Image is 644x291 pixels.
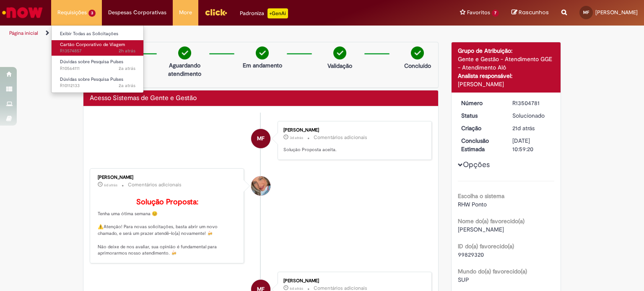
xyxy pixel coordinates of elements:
[52,57,144,73] a: Aberto R10564111 : Dúvidas sobre Pesquisa Pulses
[290,135,303,140] time: 26/09/2025 15:45:57
[290,286,303,291] span: 6d atrás
[458,55,555,72] div: Gente e Gestão - Atendimento GGE - Atendimento Alô
[119,82,135,89] span: 2a atrás
[164,61,205,78] p: Aguardando atendimento
[119,65,135,72] span: 2a atrás
[458,217,525,225] b: Nome do(a) favorecido(a)
[52,75,144,90] a: Aberto R10112133 : Dúvidas sobre Pesquisa Pulses
[333,46,346,59] img: check-circle-green.png
[512,124,535,132] time: 09/09/2025 09:39:36
[467,8,490,17] span: Favoritos
[90,95,197,102] h2: Acesso Sistemas de Gente e Gestão Histórico de tíquete
[60,65,135,72] span: R10564111
[119,65,135,72] time: 13/10/2023 14:36:16
[458,80,555,88] div: [PERSON_NAME]
[404,62,431,70] p: Concluído
[492,10,499,17] span: 7
[179,8,192,17] span: More
[257,129,265,149] span: MF
[240,8,288,18] div: Padroniza
[178,46,191,59] img: check-circle-green.png
[583,10,589,15] span: MF
[290,286,303,291] time: 24/09/2025 08:11:26
[458,242,514,250] b: ID do(a) favorecido(a)
[9,30,38,36] a: Página inicial
[119,48,135,54] time: 29/09/2025 08:10:15
[108,8,166,17] span: Despesas Corporativas
[60,41,125,48] span: Cartão Corporativo de Viagem
[512,136,551,153] div: [DATE] 10:59:20
[60,59,123,65] span: Dúvidas sobre Pesquisa Pulses
[57,8,87,17] span: Requisições
[283,147,423,153] p: Solução Proposta aceita.
[1,4,44,21] img: ServiceNow
[455,124,506,132] dt: Criação
[205,6,227,18] img: click_logo_yellow_360x200.png
[119,82,135,89] time: 30/06/2023 16:57:09
[256,46,269,59] img: check-circle-green.png
[51,25,144,93] ul: Requisições
[290,135,303,140] span: 3d atrás
[458,192,504,200] b: Escolha o sistema
[327,62,352,70] p: Validação
[512,9,549,17] a: Rascunhos
[411,46,424,59] img: check-circle-green.png
[88,10,96,17] span: 3
[52,40,144,56] a: Aberto R13574857 : Cartão Corporativo de Viagem
[6,26,423,41] ul: Trilhas de página
[128,181,182,188] small: Comentários adicionais
[455,99,506,107] dt: Número
[512,124,551,132] div: 09/09/2025 09:39:36
[595,9,638,16] span: [PERSON_NAME]
[455,111,506,120] dt: Status
[60,48,135,54] span: R13574857
[458,46,555,55] div: Grupo de Atribuição:
[60,82,135,89] span: R10112133
[458,72,555,80] div: Analista responsável:
[512,111,551,120] div: Solucionado
[251,129,270,148] div: Mariana Garcia Franceschetti
[458,201,487,208] span: RHW Ponto
[136,197,198,207] b: Solução Proposta:
[519,8,549,16] span: Rascunhos
[119,48,135,54] span: 2h atrás
[52,29,144,39] a: Exibir Todas as Solicitações
[458,276,469,283] span: SUP
[455,136,506,153] dt: Conclusão Estimada
[458,251,484,258] span: 99829320
[512,124,535,132] span: 21d atrás
[458,268,527,275] b: Mundo do(a) favorecido(a)
[104,183,117,188] time: 24/09/2025 08:30:34
[512,99,551,107] div: R13504781
[267,8,288,18] p: +GenAi
[98,175,237,180] div: [PERSON_NAME]
[251,176,270,196] div: Jacqueline Andrade Galani
[243,61,282,70] p: Em andamento
[458,226,504,233] span: [PERSON_NAME]
[104,183,117,188] span: 6d atrás
[60,76,123,82] span: Dúvidas sobre Pesquisa Pulses
[283,278,423,283] div: [PERSON_NAME]
[283,128,423,133] div: [PERSON_NAME]
[98,198,237,257] p: Tenha uma ótima semana 😊 ⚠️Atenção! Para novas solicitações, basta abrir um novo chamado, e será ...
[314,134,367,141] small: Comentários adicionais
